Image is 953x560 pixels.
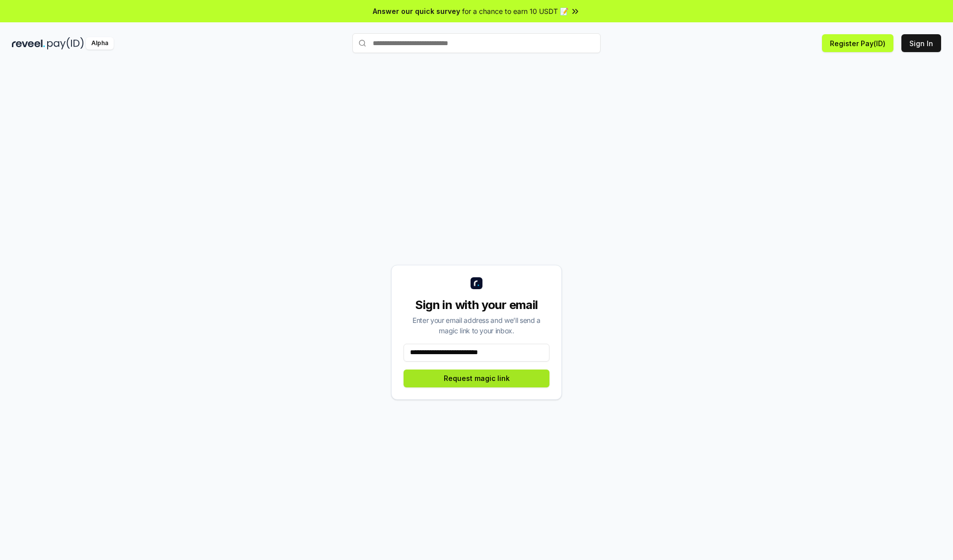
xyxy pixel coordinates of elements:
button: Register Pay(ID) [822,34,893,52]
div: Alpha [86,37,114,50]
button: Sign In [901,34,941,52]
img: logo_small [471,277,482,289]
div: Enter your email address and we’ll send a magic link to your inbox. [404,315,549,336]
div: Sign in with your email [404,297,549,313]
span: for a chance to earn 10 USDT 📝 [462,6,568,16]
img: pay_id [47,37,84,50]
button: Request magic link [404,370,549,387]
span: Answer our quick survey [373,6,460,16]
img: reveel_dark [12,37,45,50]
